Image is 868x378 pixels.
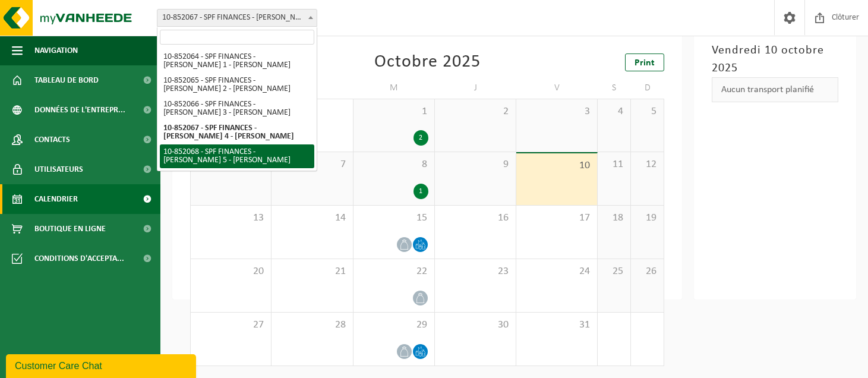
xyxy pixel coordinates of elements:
[441,265,510,278] span: 23
[277,265,346,278] span: 21
[631,77,664,99] td: D
[522,212,591,225] span: 17
[353,77,435,99] td: M
[359,265,428,278] span: 22
[359,105,428,118] span: 1
[34,155,83,184] span: Utilisateurs
[277,212,346,225] span: 14
[160,144,314,168] li: 10-852068 - SPF FINANCES - [PERSON_NAME] 5 - [PERSON_NAME]
[277,319,346,332] span: 28
[160,121,314,144] li: 10-852067 - SPF FINANCES - [PERSON_NAME] 4 - [PERSON_NAME]
[712,42,838,77] h3: Vendredi 10 octobre 2025
[197,265,265,278] span: 20
[637,105,658,118] span: 5
[34,125,70,155] span: Contacts
[637,265,658,278] span: 26
[157,10,317,26] span: 10-852067 - SPF FINANCES - HUY 4 - HUY
[160,73,314,97] li: 10-852065 - SPF FINANCES - [PERSON_NAME] 2 - [PERSON_NAME]
[635,58,655,68] span: Print
[197,319,265,332] span: 27
[625,53,664,71] a: Print
[522,265,591,278] span: 24
[359,319,428,332] span: 29
[441,212,510,225] span: 16
[441,319,510,332] span: 30
[197,212,265,225] span: 13
[522,319,591,332] span: 31
[34,214,106,244] span: Boutique en ligne
[516,77,598,99] td: V
[604,265,624,278] span: 25
[441,158,510,171] span: 9
[522,159,591,172] span: 10
[604,158,624,171] span: 11
[604,212,624,225] span: 18
[604,105,624,118] span: 4
[374,53,481,71] div: Octobre 2025
[160,49,314,73] li: 10-852064 - SPF FINANCES - [PERSON_NAME] 1 - [PERSON_NAME]
[414,130,428,146] div: 2
[435,77,516,99] td: J
[6,352,198,378] iframe: chat widget
[34,95,125,125] span: Données de l'entrepr...
[359,158,428,171] span: 8
[34,244,124,273] span: Conditions d'accepta...
[637,212,658,225] span: 19
[359,212,428,225] span: 15
[637,158,658,171] span: 12
[34,65,99,95] span: Tableau de bord
[441,105,510,118] span: 2
[522,105,591,118] span: 3
[157,9,317,27] span: 10-852067 - SPF FINANCES - HUY 4 - HUY
[414,184,428,199] div: 1
[160,97,314,121] li: 10-852066 - SPF FINANCES - [PERSON_NAME] 3 - [PERSON_NAME]
[34,184,78,214] span: Calendrier
[34,36,78,65] span: Navigation
[712,77,838,102] div: Aucun transport planifié
[598,77,631,99] td: S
